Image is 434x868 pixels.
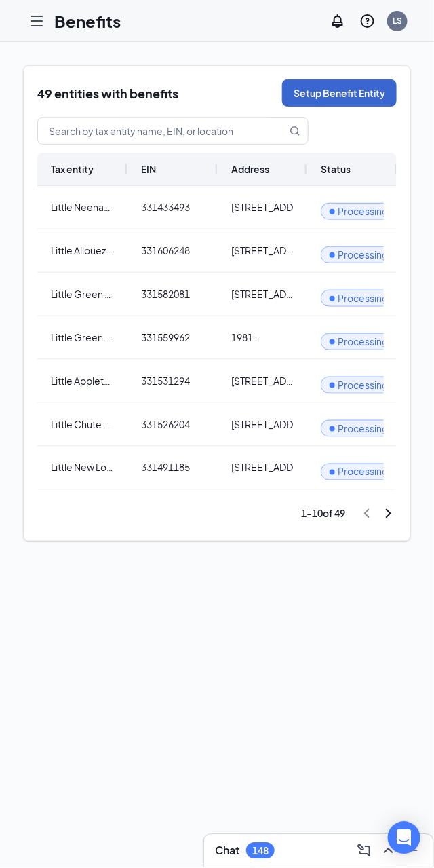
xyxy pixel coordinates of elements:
span: [STREET_ADDRESS] [231,404,294,445]
span: [STREET_ADDRESS] [231,187,294,228]
div: Processing [330,321,388,362]
span: 331491185 [141,447,204,489]
span: 331559962 [141,317,204,358]
span: 331606248 [141,230,204,271]
span: 331433493 [141,187,204,228]
span: Little Green Bay East LLC [51,317,114,358]
button: Setup Benefit Entity [282,79,397,107]
span: Little Allouez LLC [51,230,114,271]
div: 148 [252,846,269,857]
span: [STREET_ADDRESS][PERSON_NAME] [231,273,294,315]
div: Processing [330,234,388,276]
div: LS [393,15,402,26]
button: ChevronUp [376,840,398,862]
span: Status [321,163,351,175]
svg: Notifications [330,13,346,29]
span: Little Neenah LLC [51,187,114,228]
span: Little Chute LLC [51,404,114,445]
svg: Hamburger [28,13,45,29]
span: 1981 [GEOGRAPHIC_DATA][PERSON_NAME] [231,317,294,358]
svg: ComposeMessage [356,843,372,859]
div: Processing [330,408,388,449]
span: Little New London LLC [51,447,114,489]
h3: Chat [215,844,239,858]
span: [STREET_ADDRESS][PERSON_NAME] [231,230,294,271]
span: Little Green Bay West LLC [51,273,114,315]
svg: ChevronUp [380,843,397,859]
span: 331473006 [141,491,204,532]
div: Processing [330,278,388,319]
span: Little Fond Du Lac LLC [51,491,114,532]
span: [STREET_ADDRESS] [231,447,294,489]
span: Little Appleton Ridgeview LLC [51,360,114,402]
span: Tax entity [51,163,94,175]
span: Address [231,163,269,175]
svg: ChevronRight [380,506,397,522]
span: 331526204 [141,404,204,445]
span: [STREET_ADDRESS][PERSON_NAME] [231,491,294,532]
svg: MagnifyingGlass [290,126,300,136]
div: Open Intercom Messenger [388,822,420,854]
button: ComposeMessage [352,840,374,862]
h1: Benefits [54,10,121,33]
input: Search by tax entity name, EIN, or location [38,118,271,144]
div: Processing [330,451,388,493]
div: Processing [330,364,388,406]
div: Processing [330,191,388,232]
span: [STREET_ADDRESS][PERSON_NAME] [231,360,294,402]
span: 331582081 [141,273,204,315]
span: EIN [141,163,156,175]
h2: 49 entities with benefits [37,85,178,102]
svg: QuestionInfo [359,13,376,29]
span: 331531294 [141,360,204,402]
div: 1 - 10 of 49 [301,506,345,521]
